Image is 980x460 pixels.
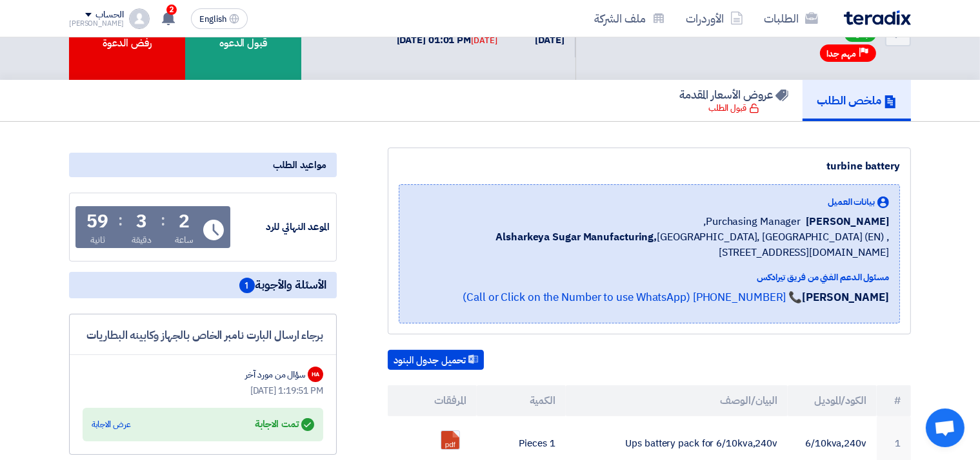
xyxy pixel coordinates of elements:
div: : [161,209,166,232]
a: 📞 [PHONE_NUMBER] (Call or Click on the Number to use WhatsApp) [463,289,802,305]
div: قبول الطلب [708,102,759,115]
th: الكود/الموديل [788,385,877,416]
div: الموعد النهائي للرد [233,220,330,235]
img: Teradix logo [844,10,911,25]
div: HA [308,367,323,382]
div: دقيقة [132,233,152,247]
a: الأوردرات [675,3,754,34]
th: # [877,385,911,416]
div: : [118,209,123,232]
span: بيانات العميل [828,195,875,209]
a: ملف الشركة [584,3,675,34]
div: مسئول الدعم الفني من فريق تيرادكس [410,271,889,284]
th: المرفقات [388,385,477,416]
span: مهم جدا [826,48,856,60]
div: برجاء ارسال البارت نامبر الخاص بالجهاز وكابينه البطاريات [83,327,323,344]
h5: ملخص الطلب [817,93,897,108]
strong: [PERSON_NAME] [802,289,889,305]
div: تمت الاجابة [255,416,314,434]
div: مواعيد الطلب [69,153,337,177]
div: ساعة [175,233,194,247]
div: 3 [136,213,147,231]
div: turbine battery [399,158,900,174]
div: [PERSON_NAME] [69,20,124,27]
h5: عروض الأسعار المقدمة [679,87,788,102]
button: تحميل جدول البنود [388,350,484,370]
span: 1 [239,278,255,293]
img: profile_test.png [129,8,150,29]
a: عروض الأسعار المقدمة قبول الطلب [665,80,803,121]
th: الكمية [477,385,566,416]
div: Open chat [926,408,965,447]
span: [GEOGRAPHIC_DATA], [GEOGRAPHIC_DATA] (EN) ,[STREET_ADDRESS][DOMAIN_NAME] [410,229,889,260]
span: English [199,15,226,24]
div: عرض الاجابة [92,418,131,431]
b: Alsharkeya Sugar Manufacturing, [495,229,657,245]
button: English [191,8,248,29]
div: [DATE] 1:19:51 PM [83,384,323,398]
span: الأسئلة والأجوبة [239,277,326,293]
span: 2 [166,5,177,15]
div: [DATE] [471,34,497,47]
div: ثانية [90,233,105,247]
div: الحساب [95,10,123,21]
a: الطلبات [754,3,828,34]
span: Purchasing Manager, [703,214,801,229]
div: 59 [86,213,108,231]
div: [DATE] 01:01 PM [397,33,497,48]
div: 2 [179,213,190,231]
span: [PERSON_NAME] [806,214,889,229]
a: ملخص الطلب [803,80,911,121]
th: البيان/الوصف [566,385,788,416]
div: سؤال من مورد آخر [245,368,305,381]
div: [DATE] [518,33,565,48]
